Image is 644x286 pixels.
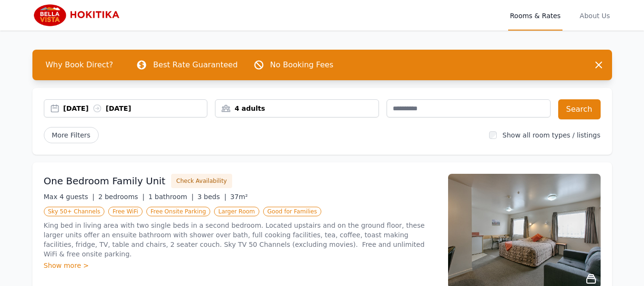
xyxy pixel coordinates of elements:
[146,207,210,216] span: Free Onsite Parking
[44,174,165,188] h3: One Bedroom Family Unit
[63,104,207,113] div: [DATE] [DATE]
[153,59,237,71] p: Best Rate Guaranteed
[214,207,259,216] span: Larger Room
[270,59,334,71] p: No Booking Fees
[197,193,226,201] span: 3 beds |
[108,207,143,216] span: Free WiFi
[38,55,121,74] span: Why Book Direct?
[230,193,248,201] span: 37m²
[263,207,321,216] span: Good for Families
[44,221,437,259] p: King bed in living area with two single beds in a second bedroom. Located upstairs and on the gro...
[502,131,600,139] label: Show all room types / listings
[171,174,232,188] button: Check Availability
[98,193,144,201] span: 2 bedrooms |
[558,99,601,119] button: Search
[148,193,194,201] span: 1 bathroom |
[215,104,378,113] div: 4 adults
[32,4,124,27] img: Bella Vista Hokitika
[44,261,437,270] div: Show more >
[44,127,99,143] span: More Filters
[44,193,95,201] span: Max 4 guests |
[44,207,105,216] span: Sky 50+ Channels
